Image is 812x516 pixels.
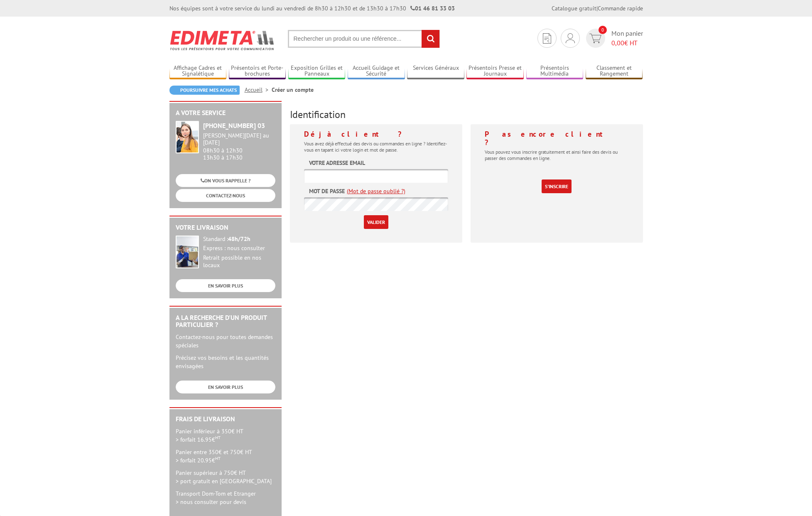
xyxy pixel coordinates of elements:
[176,489,275,506] p: Transport Dom-Tom et Etranger
[598,5,643,12] a: Commande rapide
[169,64,227,78] a: Affichage Cadres et Signalétique
[566,33,575,43] img: devis rapide
[169,4,455,12] div: Nos équipes sont à votre service du lundi au vendredi de 8h30 à 12h30 et de 13h30 à 17h30
[288,30,440,48] input: Rechercher un produit ou une référence...
[229,64,286,78] a: Présentoirs et Porte-brochures
[526,64,584,78] a: Présentoirs Multimédia
[309,187,345,195] label: Mot de passe
[215,455,221,461] sup: HT
[203,121,265,130] strong: [PHONE_NUMBER] 03
[410,5,455,12] strong: 01 46 81 33 03
[203,236,275,243] div: Standard :
[176,477,272,485] span: > port gratuit en [GEOGRAPHIC_DATA]
[176,469,275,485] p: Panier supérieur à 750€ HT
[290,109,643,120] h3: Identification
[584,29,643,48] a: devis rapide 0 Mon panier 0,00€ HT
[611,38,643,48] span: € HT
[599,26,607,34] span: 0
[176,427,275,444] p: Panier inférieur à 350€ HT
[169,86,240,95] a: Poursuivre mes achats
[422,30,439,48] input: rechercher
[304,140,448,153] p: Vous avez déjà effectué des devis ou commandes en ligne ? Identifiez-vous en tapant ici votre log...
[169,25,275,56] img: Edimeta
[176,189,275,202] a: CONTACTEZ-NOUS
[245,86,272,93] a: Accueil
[552,4,643,12] div: |
[176,498,246,506] span: > nous consulter pour devis
[176,121,199,153] img: widget-service.jpg
[272,86,314,94] li: Créer un compte
[586,64,643,78] a: Classement et Rangement
[589,34,601,43] img: devis rapide
[176,457,221,464] span: > forfait 20.95€
[203,245,275,252] div: Express : nous consulter
[215,435,221,440] sup: HT
[466,64,524,78] a: Présentoirs Presse et Journaux
[304,130,448,138] h4: Déjà client ?
[176,415,275,423] h2: Frais de Livraison
[176,174,275,187] a: ON VOUS RAPPELLE ?
[203,132,275,161] div: 08h30 à 12h30 13h30 à 17h30
[228,235,250,243] strong: 48h/72h
[176,436,221,443] span: > forfait 16.95€
[611,29,643,48] span: Mon panier
[203,254,275,269] div: Retrait possible en nos locaux
[288,64,346,78] a: Exposition Grilles et Panneaux
[176,236,199,268] img: widget-livraison.jpg
[407,64,464,78] a: Services Généraux
[176,109,275,117] h2: A votre service
[176,314,275,329] h2: A la recherche d'un produit particulier ?
[176,279,275,292] a: EN SAVOIR PLUS
[348,64,405,78] a: Accueil Guidage et Sécurité
[309,159,365,167] label: Votre adresse email
[176,354,275,370] p: Précisez vos besoins et les quantités envisagées
[485,149,629,161] p: Vous pouvez vous inscrire gratuitement et ainsi faire des devis ou passer des commandes en ligne.
[543,33,551,44] img: devis rapide
[542,179,572,193] a: S'inscrire
[176,224,275,231] h2: Votre livraison
[347,187,405,195] a: (Mot de passe oublié ?)
[485,130,629,147] h4: Pas encore client ?
[176,333,275,349] p: Contactez-nous pour toutes demandes spéciales
[552,5,596,12] a: Catalogue gratuit
[176,448,275,464] p: Panier entre 350€ et 750€ HT
[364,215,388,229] input: Valider
[176,381,275,393] a: EN SAVOIR PLUS
[611,39,624,47] span: 0,00
[203,132,275,146] div: [PERSON_NAME][DATE] au [DATE]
